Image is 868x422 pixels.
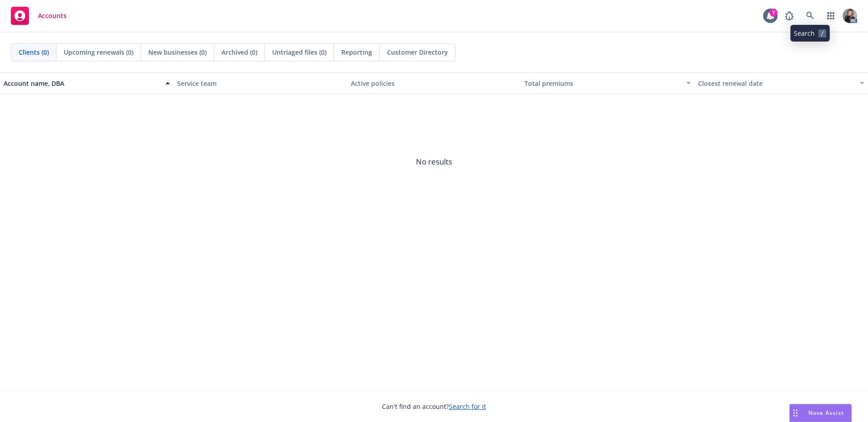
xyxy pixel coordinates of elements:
[174,72,347,94] button: Service team
[822,7,840,25] a: Switch app
[19,47,49,57] span: Clients (0)
[769,9,778,17] div: 7
[64,47,133,57] span: Upcoming renewals (0)
[449,402,486,411] a: Search for it
[524,79,681,88] div: Total premiums
[843,9,857,23] img: photo
[222,47,257,57] span: Archived (0)
[801,7,819,25] a: Search
[694,72,868,94] button: Closest renewal date
[351,79,517,88] div: Active policies
[382,402,486,411] span: Can't find an account?
[790,404,801,422] div: Drag to move
[387,47,448,57] span: Customer Directory
[808,409,844,417] span: Nova Assist
[347,72,521,94] button: Active policies
[521,72,694,94] button: Total premiums
[272,47,326,57] span: Untriaged files (0)
[177,79,344,88] div: Service team
[780,7,798,25] a: Report a Bug
[148,47,207,57] span: New businesses (0)
[341,47,372,57] span: Reporting
[789,404,852,422] button: Nova Assist
[7,3,70,28] a: Accounts
[4,79,160,88] div: Account name, DBA
[698,79,854,88] div: Closest renewal date
[38,12,66,19] span: Accounts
